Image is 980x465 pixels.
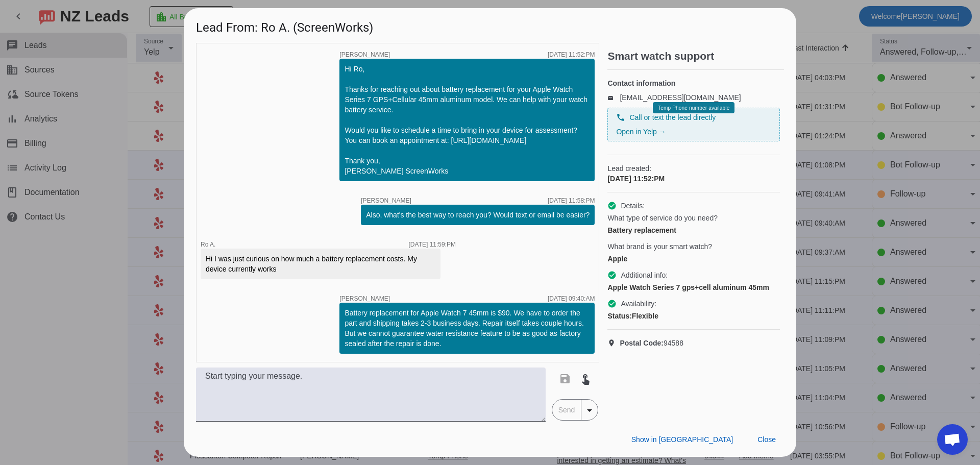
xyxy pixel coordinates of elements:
[548,198,595,204] div: [DATE] 11:58:PM
[620,339,664,347] strong: Postal Code:
[345,308,590,349] div: Battery replacement for Apple Watch 7 45mm is $90. We have to order the part and shipping takes 2...
[548,52,595,58] div: [DATE] 11:52:PM
[607,163,780,174] span: Lead created:
[620,93,741,102] a: [EMAIL_ADDRESS][DOMAIN_NAME]
[607,339,620,347] mat-icon: location_on
[607,311,780,321] div: Flexible
[607,78,780,88] h4: Contact information
[409,241,456,248] div: [DATE] 11:59:PM
[607,213,718,223] span: What type of service do you need?
[607,312,631,320] strong: Status:
[206,254,435,274] div: Hi I was just curious on how much a battery replacement costs. My device currently works
[757,435,776,444] span: Close
[607,241,712,252] span: What brand is your smart watch?
[339,52,390,58] span: [PERSON_NAME]
[548,296,595,302] div: [DATE] 09:40:AM
[658,105,729,111] span: Temp Phone number available
[621,270,668,280] span: Additional info:
[607,225,780,235] div: Battery replacement
[623,430,741,449] button: Show in [GEOGRAPHIC_DATA]
[616,128,666,136] a: Open in Yelp →
[607,254,780,264] div: Apple
[366,210,590,220] div: Also, what's the best way to reach you? Would text or email be easier?​
[616,113,625,122] mat-icon: phone
[607,95,620,100] mat-icon: email
[579,373,592,385] mat-icon: touch_app
[339,296,390,302] span: [PERSON_NAME]
[620,338,683,348] span: 94588
[631,435,733,444] span: Show in [GEOGRAPHIC_DATA]
[607,282,780,292] div: Apple Watch Series 7 gps+cell aluminum 45mm
[361,198,411,204] span: [PERSON_NAME]
[345,64,590,176] div: Hi Ro, Thanks for reaching out about battery replacement for your Apple Watch Series 7 GPS+Cellul...
[607,51,784,61] h2: Smart watch support
[583,404,596,417] mat-icon: arrow_drop_down
[621,299,656,309] span: Availability:
[607,271,617,280] mat-icon: check_circle
[937,424,968,455] div: Open chat
[629,112,716,123] span: Call or text the lead directly
[201,241,215,248] span: Ro A.
[607,174,780,184] div: [DATE] 11:52:PM
[184,8,796,42] h1: Lead From: Ro A. (ScreenWorks)
[621,201,645,211] span: Details:
[607,299,617,308] mat-icon: check_circle
[607,201,617,210] mat-icon: check_circle
[749,430,784,449] button: Close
